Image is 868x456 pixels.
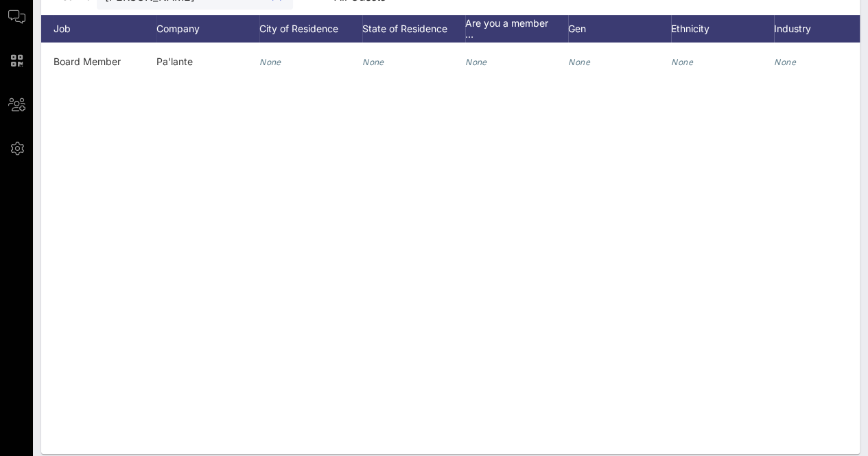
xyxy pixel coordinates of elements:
[671,15,774,43] div: Ethnicity
[362,15,465,43] div: State of Residence
[156,15,259,43] div: Company
[568,57,590,67] i: None
[465,57,487,67] i: None
[774,57,796,67] i: None
[259,15,362,43] div: City of Residence
[362,57,384,67] i: None
[568,15,671,43] div: Gen
[671,57,693,67] i: None
[156,56,193,67] span: Pa'lante
[54,56,121,67] span: Board Member
[465,15,568,43] div: Are you a member …
[259,57,281,67] i: None
[54,15,156,43] div: Job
